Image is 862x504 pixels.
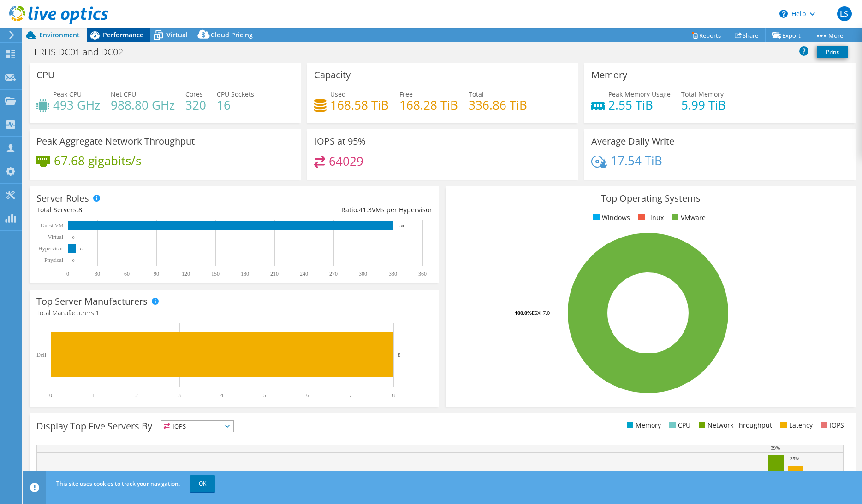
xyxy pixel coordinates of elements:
[300,271,308,277] text: 240
[314,70,351,80] h3: Capacity
[469,100,527,110] h4: 336.86 TiB
[111,90,136,98] span: Net CPU
[36,136,195,146] h3: Peak Aggregate Network Throughput
[696,420,772,430] li: Network Throughput
[72,258,75,263] text: 0
[36,193,89,203] h3: Server Roles
[103,30,143,39] span: Performance
[670,213,706,223] li: VMware
[241,271,249,277] text: 180
[217,100,254,110] h4: 16
[837,6,852,21] span: LS
[161,421,233,432] span: IOPS
[728,28,766,42] a: Share
[36,352,46,358] text: Dell
[392,392,395,399] text: 8
[154,271,159,277] text: 90
[452,193,848,203] h3: Top Operating Systems
[359,271,367,277] text: 300
[111,100,175,110] h4: 988.80 GHz
[39,30,80,39] span: Environment
[211,30,253,39] span: Cloud Pricing
[819,420,844,430] li: IOPS
[80,247,83,251] text: 8
[135,392,138,399] text: 2
[418,271,427,277] text: 360
[66,271,69,277] text: 0
[36,70,55,80] h3: CPU
[211,271,220,277] text: 150
[624,420,661,430] li: Memory
[185,90,203,98] span: Cores
[53,90,82,98] span: Peak CPU
[234,205,432,215] div: Ratio: VMs per Hypervisor
[515,309,532,316] tspan: 100.0%
[30,47,137,57] h1: LRHS DC01 and DC02
[314,136,366,146] h3: IOPS at 95%
[270,271,279,277] text: 210
[49,392,52,399] text: 0
[608,100,671,110] h4: 2.55 TiB
[36,296,148,307] h3: Top Server Manufacturers
[72,235,75,240] text: 0
[790,456,799,461] text: 35%
[53,100,100,110] h4: 493 GHz
[185,100,206,110] h4: 320
[399,100,458,110] h4: 168.28 TiB
[808,28,850,42] a: More
[681,90,724,98] span: Total Memory
[92,392,95,399] text: 1
[330,90,346,98] span: Used
[190,475,215,492] a: OK
[56,480,180,487] span: This site uses cookies to track your navigation.
[667,420,690,430] li: CPU
[398,224,404,228] text: 330
[329,156,363,166] h4: 64029
[54,156,141,166] h4: 67.68 gigabits/s
[38,245,63,252] text: Hypervisor
[36,308,432,318] h4: Total Manufacturers:
[95,308,99,317] span: 1
[329,271,338,277] text: 270
[48,234,64,240] text: Virtual
[306,392,309,399] text: 6
[771,445,780,451] text: 39%
[349,392,352,399] text: 7
[684,28,728,42] a: Reports
[591,136,674,146] h3: Average Daily Write
[182,271,190,277] text: 120
[611,156,662,166] h4: 17.54 TiB
[330,100,389,110] h4: 168.58 TiB
[359,205,372,214] span: 41.3
[166,30,188,39] span: Virtual
[44,257,63,263] text: Physical
[399,90,413,98] span: Free
[95,271,100,277] text: 30
[124,271,130,277] text: 60
[608,90,671,98] span: Peak Memory Usage
[817,46,848,58] a: Print
[217,90,254,98] span: CPU Sockets
[220,392,223,399] text: 4
[41,222,64,229] text: Guest VM
[591,70,627,80] h3: Memory
[779,10,788,18] svg: \n
[636,213,664,223] li: Linux
[389,271,397,277] text: 330
[532,309,550,316] tspan: ESXi 7.0
[765,28,808,42] a: Export
[178,392,181,399] text: 3
[681,100,726,110] h4: 5.99 TiB
[591,213,630,223] li: Windows
[78,205,82,214] span: 8
[778,420,813,430] li: Latency
[36,205,234,215] div: Total Servers:
[398,352,401,358] text: 8
[469,90,484,98] span: Total
[263,392,266,399] text: 5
